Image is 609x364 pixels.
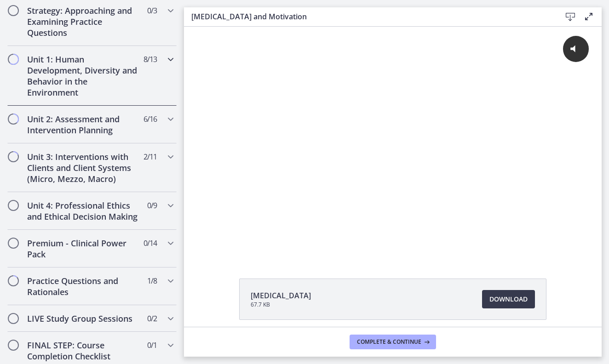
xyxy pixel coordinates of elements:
[27,54,139,98] h2: Unit 1: Human Development, Diversity and Behavior in the Environment
[147,5,157,16] span: 0 / 3
[27,151,139,184] h2: Unit 3: Interventions with Clients and Client Systems (Micro, Mezzo, Macro)
[27,114,139,136] h2: Unit 2: Assessment and Intervention Planning
[144,238,157,249] span: 0 / 14
[357,338,421,346] span: Complete & continue
[27,313,139,324] h2: LIVE Study Group Sessions
[350,335,436,349] button: Complete & continue
[251,301,311,308] span: 67.7 KB
[27,238,139,260] h2: Premium - Clinical Power Pack
[144,54,157,65] span: 8 / 13
[144,114,157,125] span: 6 / 16
[482,290,535,308] a: Download
[27,340,139,362] h2: FINAL STEP: Course Completion Checklist
[147,275,157,286] span: 1 / 8
[147,200,157,211] span: 0 / 9
[144,151,157,162] span: 2 / 11
[489,294,528,305] span: Download
[147,313,157,324] span: 0 / 2
[184,27,602,257] iframe: Video Lesson
[27,275,139,297] h2: Practice Questions and Rationales
[147,340,157,351] span: 0 / 1
[27,5,139,38] h2: Strategy: Approaching and Examining Practice Questions
[191,11,546,22] h3: [MEDICAL_DATA] and Motivation
[27,200,139,222] h2: Unit 4: Professional Ethics and Ethical Decision Making
[251,290,311,301] span: [MEDICAL_DATA]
